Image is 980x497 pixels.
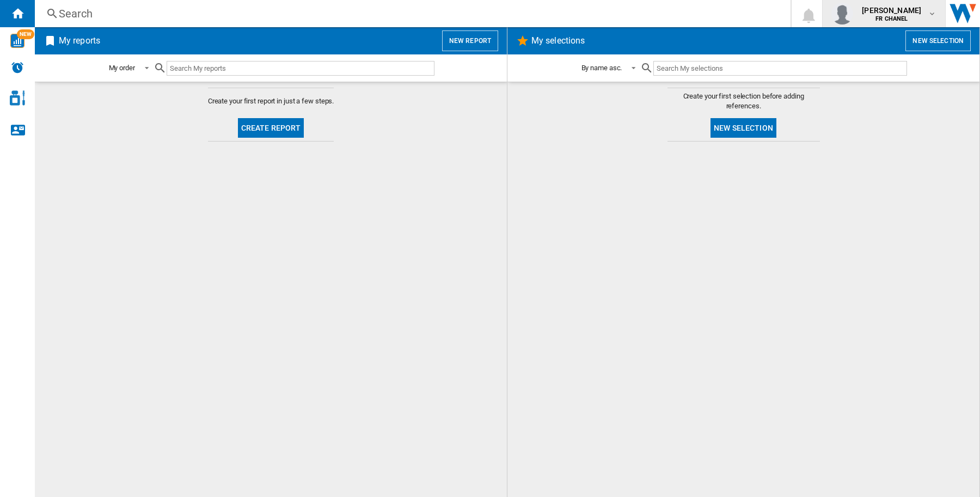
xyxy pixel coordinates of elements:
span: [PERSON_NAME] [862,5,921,16]
input: Search My reports [167,61,434,76]
h2: My reports [57,30,102,51]
img: profile.jpg [831,3,853,24]
img: alerts-logo.svg [11,61,24,74]
span: Create your first report in just a few steps. [208,96,334,106]
h2: My selections [529,30,587,51]
button: New report [442,30,498,51]
input: Search My selections [653,61,906,76]
img: cosmetic-logo.svg [10,90,25,106]
button: New selection [905,30,971,51]
div: Search [59,6,762,21]
div: By name asc. [581,64,622,72]
span: NEW [17,29,34,39]
button: New selection [710,118,776,138]
span: Create your first selection before adding references. [667,91,820,111]
div: My order [109,64,135,72]
button: Create report [238,118,304,138]
b: FR CHANEL [875,15,908,22]
img: wise-card.svg [10,34,24,48]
